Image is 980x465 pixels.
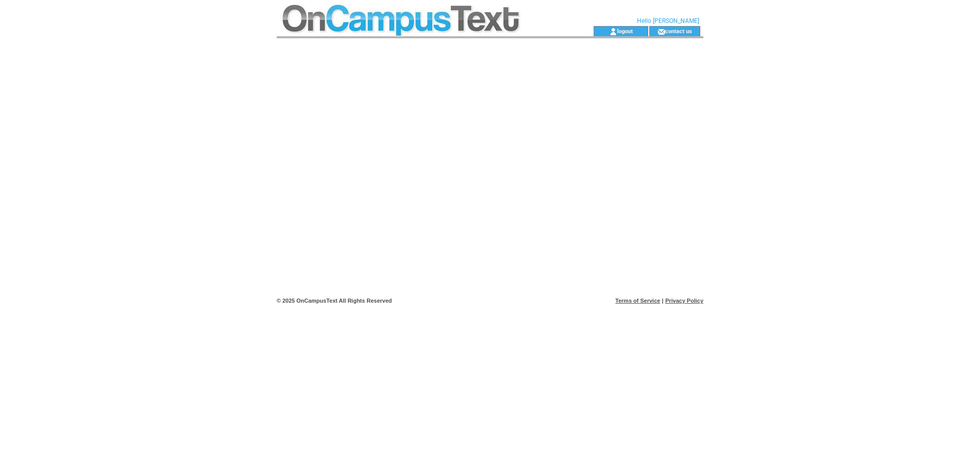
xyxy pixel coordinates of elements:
[657,28,665,36] img: contact_us_icon.gif
[637,17,699,25] span: Hello [PERSON_NAME]
[609,28,617,36] img: account_icon.gif
[665,28,692,34] a: contact us
[662,298,664,304] span: |
[665,298,703,304] a: Privacy Policy
[617,28,633,34] a: logout
[616,298,660,304] a: Terms of Service
[277,298,392,304] span: © 2025 OnCampusText All Rights Reserved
